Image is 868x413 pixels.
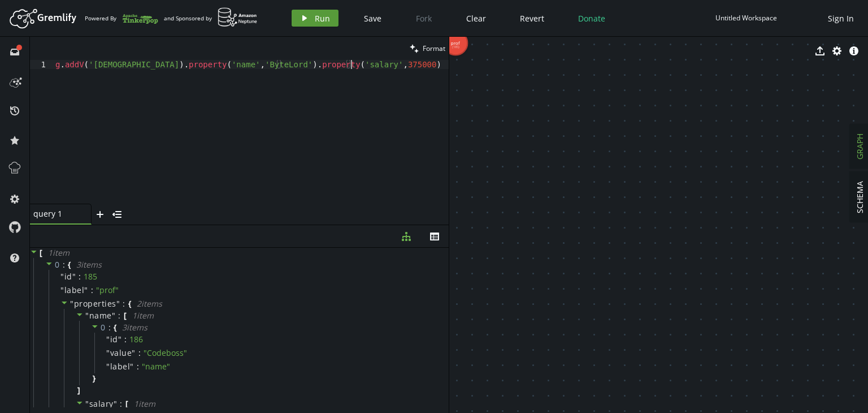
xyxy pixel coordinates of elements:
[218,7,258,27] img: AWS Neptune
[123,299,125,309] span: :
[128,299,131,309] span: {
[110,362,131,372] span: label
[355,10,390,27] button: Save
[33,209,79,219] span: query 1
[416,13,432,24] span: Fork
[85,8,158,28] div: Powered By
[164,7,258,29] div: and Sponsored by
[118,334,122,345] span: "
[315,13,330,24] span: Run
[55,259,60,270] span: 0
[30,60,53,69] div: 1
[85,398,89,409] span: "
[854,181,865,213] span: SCHEMA
[458,10,494,27] button: Clear
[110,348,132,358] span: value
[72,271,76,282] span: "
[89,310,112,321] span: name
[85,310,89,321] span: "
[142,361,170,372] span: " name "
[64,272,72,282] span: id
[106,334,110,345] span: "
[79,272,81,282] span: :
[84,285,88,295] span: "
[76,385,80,395] span: ]
[114,322,116,333] span: {
[110,334,118,345] span: id
[116,298,120,309] span: "
[114,398,118,409] span: "
[570,10,614,27] button: Donate
[137,298,162,309] span: 2 item s
[715,14,777,22] div: Untitled Workspace
[64,285,85,295] span: label
[364,13,381,24] span: Save
[91,373,96,384] span: }
[124,311,127,321] span: [
[130,361,134,372] span: "
[292,10,338,27] button: Run
[120,399,123,409] span: :
[132,310,154,321] span: 1 item
[132,347,136,358] span: "
[122,322,147,333] span: 3 item s
[60,271,64,282] span: "
[48,247,70,258] span: 1 item
[137,362,139,372] span: :
[68,260,71,270] span: {
[84,272,97,282] div: 185
[407,10,441,27] button: Fork
[144,347,187,358] span: " Codeboss "
[466,13,486,24] span: Clear
[423,44,445,53] span: Format
[129,334,143,345] div: 186
[822,10,860,27] button: Sign In
[40,248,42,258] span: [
[76,259,102,270] span: 3 item s
[134,398,155,409] span: 1 item
[520,13,544,24] span: Revert
[74,298,116,309] span: properties
[406,37,449,60] button: Format
[101,322,106,333] span: 0
[828,13,854,24] span: Sign In
[112,310,116,321] span: "
[124,334,127,345] span: :
[60,285,64,295] span: "
[63,260,66,270] span: :
[138,348,141,358] span: :
[118,311,121,321] span: :
[578,13,605,24] span: Donate
[854,134,865,160] span: GRAPH
[70,298,74,309] span: "
[511,10,553,27] button: Revert
[108,322,111,333] span: :
[125,399,128,409] span: [
[89,398,114,409] span: salary
[91,285,93,295] span: :
[96,285,119,295] span: " prof "
[106,347,110,358] span: "
[106,361,110,372] span: "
